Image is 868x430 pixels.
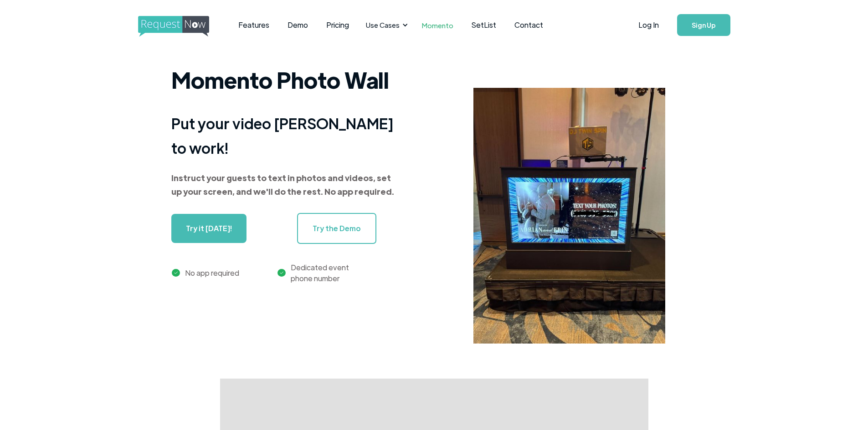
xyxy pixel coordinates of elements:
img: green checkmark [277,269,285,277]
a: Features [229,11,278,39]
a: Momento [413,12,462,39]
div: Dedicated event phone number [291,262,349,284]
h1: Momento Photo Wall [171,61,399,98]
a: Pricing [317,11,358,39]
img: green check [172,269,180,277]
a: Try the Demo [297,213,376,244]
div: Use Cases [366,20,400,30]
strong: Put your video [PERSON_NAME] to work! [171,114,394,157]
a: Demo [278,11,317,39]
a: Contact [505,11,552,39]
a: Sign Up [677,14,730,36]
div: Use Cases [360,11,411,39]
img: iphone screenshot of usage [473,88,665,344]
a: home [138,16,206,34]
img: requestnow logo [138,16,226,37]
div: No app required [185,268,239,278]
a: Log In [629,9,668,41]
a: SetList [462,11,505,39]
a: Try it [DATE]! [171,214,247,243]
strong: Instruct your guests to text in photos and videos, set up your screen, and we'll do the rest. No ... [171,172,394,197]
